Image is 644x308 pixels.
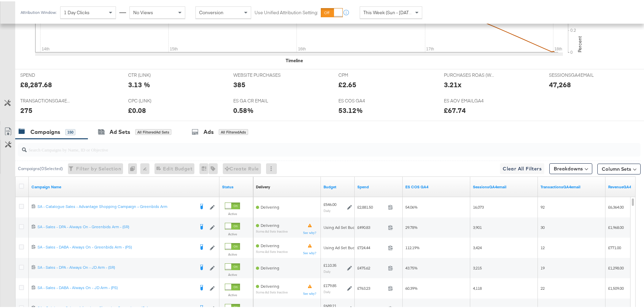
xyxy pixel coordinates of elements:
[261,242,279,247] span: Delivering
[65,128,75,134] div: 150
[225,251,240,255] label: Active
[225,210,240,215] label: Active
[256,289,288,293] sub: Some Ad Sets Inactive
[405,183,468,188] a: ES COS GA4
[473,183,535,188] a: Sessions - The total number of sessions
[541,264,545,269] span: 19
[541,223,545,229] span: 30
[38,243,194,248] div: SA - Sales - DABA - Always On - Greenbids Arm - (PS)
[128,162,140,173] div: 0
[608,203,624,208] span: £6,364.00
[357,264,385,269] span: £475.62
[286,56,303,63] div: Timeline
[18,164,63,170] div: Campaigns ( 0 Selected)
[128,104,146,114] div: £0.08
[541,183,603,188] a: Transactions - The total number of transactions
[38,263,194,269] div: SA - Sales - DPA - Always On - JD Arm - (SR)
[261,221,279,227] span: Delivering
[324,223,361,229] div: Using Ad Set Budget
[261,282,279,287] span: Delivering
[64,8,90,14] span: 1 Day Clicks
[233,96,284,103] span: ES GA CR EMAIL
[38,203,194,209] a: SA - Catalogue Sales - Advantage Shopping Campaign – Greenbids Arm
[608,264,624,269] span: £1,298.00
[473,284,482,289] span: 4,118
[444,96,495,103] span: ES AOV EMAILGA4
[444,104,466,114] div: £67.74
[324,282,336,287] div: £179.85
[133,8,153,14] span: No Views
[549,71,600,77] span: SESSIONSGA4EMAIL
[38,223,194,228] div: SA - Sales - DPA - Always On - Greenbids Arm - (SR)
[357,223,385,229] span: £490.83
[541,203,545,208] span: 92
[219,128,248,134] div: All Filtered Ads
[38,263,194,270] a: SA - Sales - DPA - Always On - JD Arm - (SR)
[30,127,60,135] div: Campaigns
[500,162,544,173] button: Clear All Filters
[338,104,363,114] div: 53.12%
[473,244,482,249] span: 3,424
[222,183,251,188] a: Shows the current state of your Ad Campaign.
[324,302,336,307] div: £689.21
[20,9,57,14] div: Attribution Window:
[38,284,194,290] a: SA - Sales - DABA - Always On - JD Arm - (PS)
[255,8,318,15] label: Use Unified Attribution Setting:
[541,244,545,249] span: 12
[444,71,495,77] span: PURCHASES ROAS (WEBSITE EVENTS)
[27,139,583,152] input: Search Campaigns by Name, ID or Objective
[338,78,356,88] div: £2.65
[363,8,414,14] span: This Week (Sun - [DATE])
[256,183,270,188] div: Delivery
[38,203,194,208] div: SA - Catalogue Sales - Advantage Shopping Campaign – Greenbids Arm
[233,78,245,88] div: 385
[405,264,418,269] span: 43.75%
[473,203,484,208] span: 16,073
[608,244,621,249] span: £771.00
[256,248,288,252] sub: Some Ad Sets Inactive
[324,288,331,292] sub: Daily
[357,284,385,289] span: £763.23
[128,96,179,103] span: CPC (LINK)
[20,104,32,114] div: 275
[597,162,641,173] button: Column Sets
[225,231,240,235] label: Active
[225,291,240,296] label: Active
[20,78,52,88] div: £8,287.68
[608,223,624,229] span: £1,968.00
[357,244,385,249] span: £724.44
[204,127,214,135] div: Ads
[405,284,418,289] span: 60.39%
[110,127,130,135] div: Ad Sets
[324,200,336,206] div: £546.00
[541,284,545,289] span: 22
[549,162,592,173] button: Breakdowns
[405,223,418,229] span: 29.78%
[38,223,194,230] a: SA - Sales - DPA - Always On - Greenbids Arm - (SR)
[357,183,400,188] a: The total amount spent to date.
[20,71,71,77] span: SPEND
[128,71,179,77] span: CTR (LINK)
[324,261,336,267] div: £110.35
[405,203,418,208] span: 54.06%
[577,35,583,51] text: Percent
[135,128,171,134] div: All Filtered Ad Sets
[324,244,361,249] div: Using Ad Set Budget
[261,203,279,208] span: Delivering
[338,71,389,77] span: CPM
[549,78,571,88] div: 47,268
[256,228,288,232] sub: Some Ad Sets Inactive
[357,203,385,208] span: £2,881.50
[20,96,71,103] span: TRANSACTIONSGA4EMAIL
[38,243,194,250] a: SA - Sales - DABA - Always On - Greenbids Arm - (PS)
[324,183,352,188] a: The maximum amount you're willing to spend on your ads, on average each day or over the lifetime ...
[405,244,420,249] span: 112.19%
[338,96,389,103] span: ES COS GA4
[31,183,217,188] a: Your campaign name.
[503,163,542,172] span: Clear All Filters
[233,71,284,77] span: WEBSITE PURCHASES
[38,284,194,289] div: SA - Sales - DABA - Always On - JD Arm - (PS)
[444,78,461,88] div: 3.21x
[256,183,270,188] a: Reflects the ability of your Ad Campaign to achieve delivery based on ad states, schedule and bud...
[473,264,482,269] span: 3,215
